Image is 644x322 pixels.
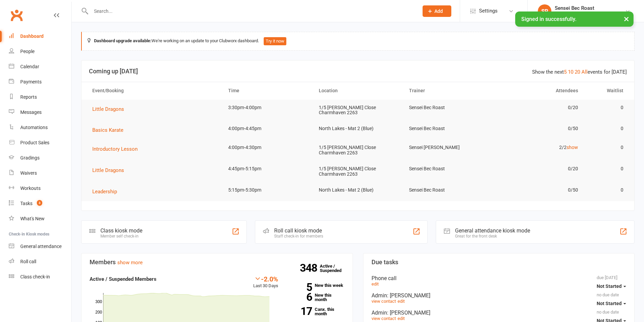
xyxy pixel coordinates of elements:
td: 0/20 [494,161,584,177]
th: Trainer [403,82,494,99]
td: Sensei Bec Roast [403,121,494,137]
div: People [20,49,34,54]
div: Workouts [20,185,41,191]
div: Show the next events for [DATE] [532,68,627,76]
a: Product Sales [9,135,71,150]
td: 0 [584,121,629,137]
td: 0/50 [494,121,584,137]
div: Dashboard [20,33,44,39]
td: 4:45pm-5:15pm [222,161,313,177]
td: 0/50 [494,182,584,198]
a: 10 [568,69,573,75]
div: Waivers [20,170,37,176]
div: General attendance kiosk mode [455,227,530,234]
a: Dashboard [9,29,71,44]
a: 20 [575,69,580,75]
a: General attendance kiosk mode [9,239,71,254]
a: Calendar [9,59,71,74]
td: North Lakes - Mat 2 (Blue) [313,182,403,198]
a: What's New [9,211,71,226]
strong: Dashboard upgrade available: [94,38,151,43]
span: 3 [37,200,42,206]
td: 0 [584,140,629,155]
button: Basics Karate [92,126,128,134]
div: Class kiosk mode [100,227,142,234]
td: Sensei Bec Roast [403,161,494,177]
span: Introductory Lesson [92,146,138,152]
td: Sensei Bec Roast [403,182,494,198]
strong: 5 [288,282,312,292]
a: edit [398,299,405,304]
a: Reports [9,90,71,105]
button: Try it now [264,37,286,45]
span: : [PERSON_NAME] [387,292,430,299]
a: view contact [372,299,396,304]
div: Class check-in [20,274,50,279]
input: Search... [89,6,414,16]
strong: 348 [300,263,320,273]
span: Add [434,8,443,14]
th: Event/Booking [86,82,222,99]
span: Not Started [597,301,622,306]
span: Signed in successfully. [521,16,576,22]
a: Gradings [9,150,71,166]
a: 17Canx. this month [288,307,344,316]
a: 5 [564,69,567,75]
a: Waivers [9,166,71,181]
a: show more [117,259,143,266]
a: edit [398,316,405,321]
div: Admin [372,309,626,316]
th: Time [222,82,313,99]
a: Class kiosk mode [9,269,71,284]
strong: Active / Suspended Members [90,276,157,282]
a: view contact [372,316,396,321]
a: Messages [9,105,71,120]
div: Tasks [20,201,32,206]
div: Gradings [20,155,40,160]
button: Not Started [597,297,626,309]
div: Phone call [372,275,626,281]
td: 3:30pm-4:00pm [222,100,313,116]
a: 348Active / Suspended [320,259,350,278]
div: General attendance [20,244,62,249]
td: 1/5 [PERSON_NAME] Close Charmhaven 2263 [313,100,403,121]
button: Little Dragons [92,105,129,113]
td: 0 [584,100,629,116]
span: Little Dragons [92,167,124,173]
div: We're working on an update to your Clubworx dashboard. [81,32,635,51]
div: Automations [20,125,48,130]
td: Sensei [PERSON_NAME] [403,140,494,155]
strong: 6 [288,292,312,302]
a: 5New this week [288,283,344,288]
td: 1/5 [PERSON_NAME] Close Charmhaven 2263 [313,140,403,161]
div: SR [538,4,551,18]
div: Roll call kiosk mode [274,227,323,234]
button: Introductory Lesson [92,145,142,153]
div: Reports [20,94,37,100]
button: Not Started [597,280,626,292]
button: Add [423,5,451,17]
a: Roll call [9,254,71,269]
div: Sensei Bec Roast [555,5,625,11]
td: 0/20 [494,100,584,116]
td: 2/2 [494,140,584,155]
td: 0 [584,161,629,177]
th: Waitlist [584,82,629,99]
div: Roll call [20,259,36,264]
a: Tasks 3 [9,196,71,211]
span: Settings [479,3,498,19]
span: Leadership [92,189,117,195]
a: All [581,69,588,75]
div: What's New [20,216,45,221]
span: Not Started [597,283,622,289]
div: -2.0% [253,275,278,282]
div: Great for the front desk [455,234,530,239]
a: Payments [9,74,71,90]
td: Sensei Bec Roast [403,100,494,116]
td: 0 [584,182,629,198]
td: North Lakes - Mat 2 (Blue) [313,121,403,137]
div: Admin [372,292,626,299]
strong: 17 [288,306,312,316]
div: Product Sales [20,140,49,145]
td: 4:00pm-4:45pm [222,121,313,137]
